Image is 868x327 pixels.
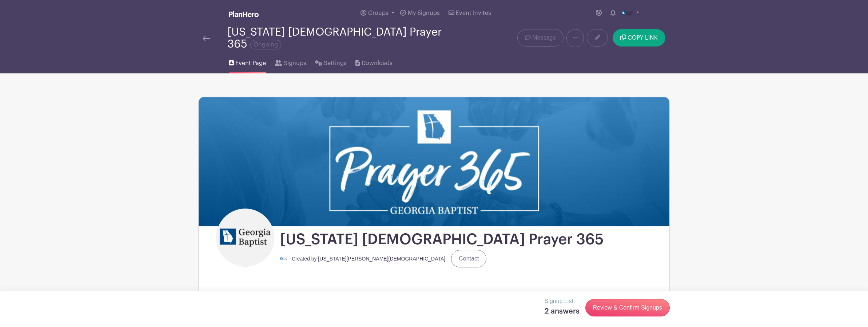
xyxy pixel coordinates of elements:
[451,250,486,267] a: Contact
[613,29,665,47] button: COPY LINK
[199,97,669,226] img: Prayer%20365_930x255.jpg
[235,59,266,68] span: Event Page
[315,50,347,73] a: Settings
[456,10,491,16] span: Event Invites
[229,50,266,73] a: Event Page
[621,7,633,19] img: georgia%20baptist%20logo.png
[280,255,287,262] img: georgia%20baptist%20logo.png
[628,35,658,41] span: COPY LINK
[362,59,393,68] span: Downloads
[545,297,580,306] p: Signup List
[203,36,210,41] img: back-arrow-29a5d9b10d5bd6ae65dc969a981735edf675c4d7a1fe02e03b50dbd4ba3cdb55.svg
[368,10,389,16] span: Groups
[280,230,604,249] h1: [US_STATE] [DEMOGRAPHIC_DATA] Prayer 365
[408,10,440,16] span: My Signups
[545,307,580,316] h5: 2 answers
[585,299,670,316] a: Review & Confirm Signups
[275,50,306,73] a: Signups
[218,210,272,265] img: georgia%20baptist%20logo.png
[355,50,392,73] a: Downloads
[517,29,564,47] a: Message
[324,59,347,68] span: Settings
[532,33,556,42] span: Message
[229,11,259,17] img: logo_white-6c42ec7e38ccf1d336a20a19083b03d10ae64f83f12c07503d8b9e83406b4c7d.svg
[250,40,281,49] span: Ongoing
[227,26,463,50] div: [US_STATE] [DEMOGRAPHIC_DATA] Prayer 365
[292,256,445,262] small: Created by [US_STATE][PERSON_NAME][DEMOGRAPHIC_DATA]
[284,59,306,68] span: Signups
